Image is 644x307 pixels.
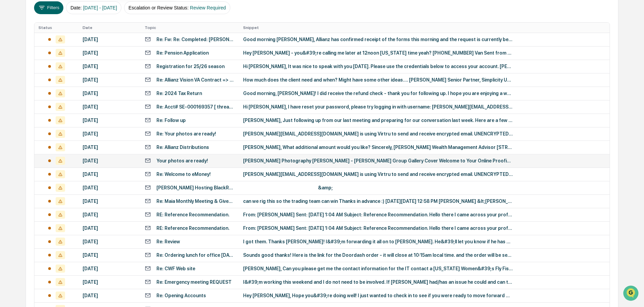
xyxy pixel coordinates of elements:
div: Re: Review [156,239,180,244]
div: [DATE] [83,77,137,83]
div: [DATE] [83,252,137,258]
div: [DATE] [83,118,137,123]
div: Re: Allianz Distributions [156,145,209,150]
div: From: [PERSON_NAME] Sent: [DATE] 1:04 AM Subject: Reference Recommendation. Hello there I came ac... [243,212,513,217]
div: [DATE] [83,279,137,285]
div: [DATE] [83,172,137,177]
div: [DATE] [83,37,137,42]
span: [DATE] [75,92,89,97]
div: [DATE] [83,266,137,271]
div: Start new chat [30,52,111,58]
div: Re: Emergency meeting REQUEST [156,279,232,285]
div: Re: Fw: Re: Completed: [PERSON_NAME] - Allianz Lifetime Distributions: Please DocuSign [156,37,235,42]
th: Status [34,23,78,33]
div: From: [PERSON_NAME] Sent: [DATE] 1:04 AM Subject: Reference Recommendation. Hello there I came ac... [243,225,513,231]
th: Date [79,23,141,33]
div: We're available if you need us! [30,58,93,64]
div: [PERSON_NAME], Can you please get me the contact information for the IT contact a [US_STATE] Wome... [243,266,513,271]
span: Preclearance [13,120,43,126]
iframe: Open customer support [622,285,641,303]
div: [PERSON_NAME] Hosting BlackRock Monthly Market Webcast [156,185,235,190]
div: [DATE] [83,131,137,136]
div: [DATE] [83,198,137,204]
img: Chandler - Maia Wealth [7,85,18,96]
div: Re: Welcome to eMoney! [156,172,211,177]
div: [DATE] [83,91,137,96]
div: ‌ ‌ ‌ ‌ ‌ ‌ ‌ ‌ ‌ ‌ ‌ ‌ ‌ ‌ ‌ ‌ ‌ ‌ ‌ ‌ ‌ ‌ ‌ ‌ ‌ ‌ ‌ ‌ ‌ ‌ ‌ ‌ ‌ ‌ ‌ ‌ ‌ ‌ ‌ ‌ ‌ ‌ ‌ ‌ ‌ ‌ ‌ ‌ ‌... [243,185,513,190]
input: Clear [18,31,111,38]
button: Start new chat [115,54,123,62]
div: [DATE] [83,239,137,244]
div: [DATE] [83,212,137,217]
div: Re: 2024 Tax Return [156,91,202,96]
span: Data Lookup [13,132,42,139]
img: 1746055101610-c473b297-6a78-478c-a979-82029cc54cd1 [7,52,19,64]
div: Good morning [PERSON_NAME], Allianz has confirmed receipt of the forms this morning and the reque... [243,37,513,42]
div: [DATE] [83,158,137,163]
div: Hey [PERSON_NAME], Hope you&#39;re doing well! I just wanted to check in to see if you were ready... [243,293,513,298]
div: Re: Follow up [156,118,186,123]
div: RE: Reference Recommendation. [156,225,230,231]
div: Sounds good thanks! Here is the link for the Doordash order - it will close at 10:15am local time... [243,252,513,258]
th: Topic [141,23,239,33]
span: [DATE] - [DATE] [83,5,117,10]
div: [PERSON_NAME][EMAIL_ADDRESS][DOMAIN_NAME] is using Virtru to send and receive encrypted email. UN... [243,131,513,136]
div: [DATE] [83,225,137,231]
div: Past conversations [7,75,43,80]
div: [DATE] [83,64,137,69]
div: RE: Reference Recommendation. [156,212,230,217]
a: 🖐️Preclearance [4,117,46,129]
div: Re: Your photos are ready! [156,131,216,136]
div: can we rig this so the trading team can win Thanks in advance :) [DATE][DATE] 12:58 PM [PERSON_NA... [243,198,513,204]
div: [DATE] [83,185,137,190]
div: Re: Opening Accounts [156,293,206,298]
div: [PERSON_NAME], Just following up from our last meeting and preparing for our conversation last we... [243,118,513,123]
a: 🗄️Attestations [46,117,86,129]
div: Re: Maia Monthly Meeting & Giveaway Reminder - [DATE] [DATE] 2pm MST [156,198,235,204]
span: Attestations [56,120,84,126]
div: Hey [PERSON_NAME] - you&#39;re calling me later at 12noon [US_STATE] time yeah? [PHONE_NUMBER] Va... [243,50,513,56]
div: 🔎 [7,133,12,139]
a: Powered byPylon [48,149,82,154]
button: Date:[DATE] - [DATE] [66,1,121,14]
p: How can we help? [7,14,123,25]
div: [PERSON_NAME], What additional amount would you like? Sincerely, [PERSON_NAME] Wealth Management ... [243,145,513,150]
div: Hi [PERSON_NAME], I have reset your password, please try logging in with username: [PERSON_NAME][... [243,104,513,110]
button: See all [105,73,123,82]
div: [DATE] [83,50,137,56]
div: [DATE] [83,145,137,150]
span: • [71,92,74,97]
th: Snippet [239,23,610,33]
div: Registration for 25/26 season [156,64,225,69]
span: Review Required [190,5,226,10]
div: How much does the client need and when? Might have some other ideas.... [PERSON_NAME] Senior Part... [243,77,513,83]
span: [PERSON_NAME] Wealth [21,92,70,97]
div: Your photos are ready! [156,158,208,163]
div: I got them. Thanks [PERSON_NAME]! I&#39;m forwarding it all on to [PERSON_NAME]. He&#39;ll let yo... [243,239,513,244]
div: [PERSON_NAME] Photography [PERSON_NAME] - [PERSON_NAME] Group Gallery Cover Welcome to Your Onlin... [243,158,513,163]
div: [PERSON_NAME][EMAIL_ADDRESS][DOMAIN_NAME] is using Virtru to send and receive encrypted email. UN... [243,172,513,177]
span: Pylon [67,149,82,154]
div: Re: Pension Application [156,50,209,56]
div: Good morning, [PERSON_NAME]! I did receive the refund check - thank you for following up. I hope ... [243,91,513,96]
div: Re: CWF Web site [156,266,195,271]
div: 🖐️ [7,120,12,126]
div: Re: Ordering lunch for office [DATE] [156,252,235,258]
div: Re: Allianz Vision VA Contract => Lincoln Financial Level Advantage Fixed/Variable [156,77,235,83]
div: Hi [PERSON_NAME], It was nice to speak with you [DATE]. Please use the credentials below to acces... [243,64,513,69]
div: I&#39;m working this weekend and I do not need to be involved. If [PERSON_NAME] had/has an issue ... [243,279,513,285]
div: Re: Acct# SE-000169357 [ thread::GEok71sse8eWo5H-hZsLRwk:: ] [156,104,235,110]
img: 6558925923028_b42adfe598fdc8269267_72.jpg [14,52,26,64]
button: Filters [34,1,63,14]
div: [DATE] [83,104,137,110]
button: Escalation or Review Status:Review Required [124,1,230,14]
a: 🔎Data Lookup [4,130,45,142]
div: [DATE] [83,293,137,298]
div: 🗄️ [49,120,54,126]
